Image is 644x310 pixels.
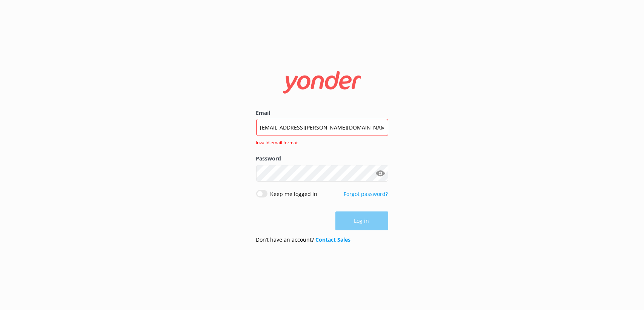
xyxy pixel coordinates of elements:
input: user@emailaddress.com [256,119,388,136]
button: Show password [373,166,388,181]
label: Keep me logged in [271,190,318,198]
label: Email [256,109,388,117]
a: Forgot password? [344,190,388,197]
a: Contact Sales [316,236,351,243]
label: Password [256,154,388,163]
span: Invalid email format [256,139,384,146]
p: Don’t have an account? [256,236,351,244]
